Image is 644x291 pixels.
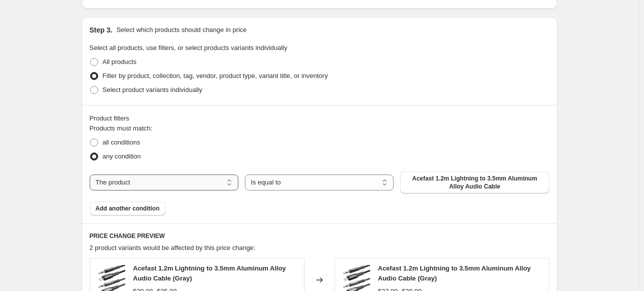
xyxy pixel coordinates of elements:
span: Acefast 1.2m Lightning to 3.5mm Aluminum Alloy Audio Cable (Gray) [133,264,286,282]
button: Acefast 1.2m Lightning to 3.5mm Aluminum Alloy Audio Cable [400,171,549,193]
p: Select which products should change in price [116,25,246,35]
span: All products [103,58,137,65]
h6: PRICE CHANGE PREVIEW [90,232,549,240]
span: Products must match: [90,124,153,132]
span: any condition [103,152,141,160]
span: Select all products, use filters, or select products variants individually [90,44,287,51]
button: Add another condition [90,201,166,215]
div: Product filters [90,113,549,123]
span: Select product variants individually [103,86,202,93]
span: Acefast 1.2m Lightning to 3.5mm Aluminum Alloy Audio Cable (Gray) [378,264,531,282]
span: 2 product variants would be affected by this price change: [90,244,255,251]
span: Add another condition [96,204,160,212]
span: all conditions [103,138,140,146]
h2: Step 3. [90,25,113,35]
span: Acefast 1.2m Lightning to 3.5mm Aluminum Alloy Audio Cable [406,174,543,190]
span: Filter by product, collection, tag, vendor, product type, variant title, or inventory [103,72,328,79]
